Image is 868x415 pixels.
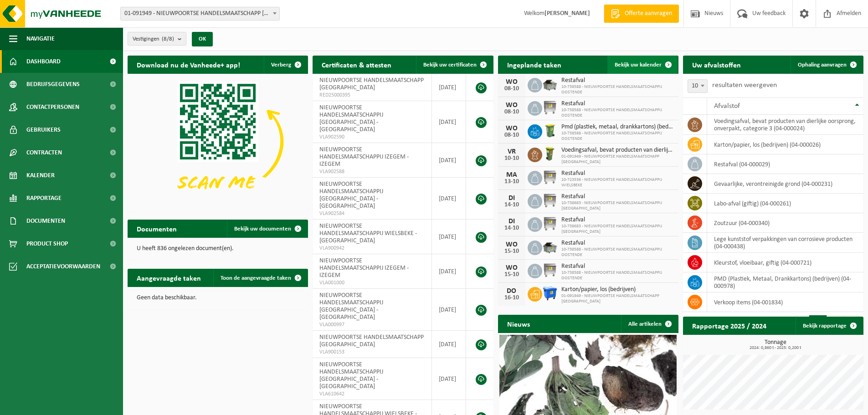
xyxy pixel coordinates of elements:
[688,346,863,350] span: 2024: 0,860 t - 2025: 0,200 t
[319,257,409,279] span: NIEUWPOORTSE HANDELSMAATSCHAPPIJ IZEGEM - IZEGEM
[133,32,174,46] span: Vestigingen
[561,224,674,235] span: 10-738683 - NIEUWPOORTSE HANDELSMAATSCHAPPIJ [GEOGRAPHIC_DATA]
[26,50,61,73] span: Dashboard
[319,390,425,398] span: VLA610642
[688,79,708,93] span: 10
[128,269,210,287] h2: Aangevraagde taken
[561,293,674,304] span: 01-091949 - NIEUWPOORTSE HANDELSMAATSCHAPP [GEOGRAPHIC_DATA]
[707,194,863,213] td: labo-afval (giftig) (04-000261)
[503,171,521,179] div: MA
[544,10,590,17] strong: [PERSON_NAME]
[503,155,521,162] div: 10-10
[137,246,299,252] p: U heeft 836 ongelezen document(en).
[561,247,674,258] span: 10-738588 - NIEUWPOORTSE HANDELSMAATSCHAPPIJ OOSTENDE
[561,170,674,177] span: Restafval
[26,73,80,96] span: Bedrijfsgegevens
[604,5,679,23] a: Offerte aanvragen
[707,135,863,154] td: karton/papier, los (bedrijven) (04-000026)
[213,269,307,287] a: Toon de aangevraagde taken
[319,92,425,99] span: RED25000395
[561,216,674,224] span: Restafval
[707,253,863,272] td: kleurstof, vloeibaar, giftig (04-000721)
[542,123,558,138] img: WB-0240-HPE-GN-50
[503,272,521,278] div: 15-10
[542,193,558,208] img: WB-1100-GAL-GY-02
[503,102,521,109] div: WO
[542,262,558,278] img: WB-1100-GAL-GY-02
[621,315,678,333] a: Alle artikelen
[503,86,521,92] div: 08-10
[319,334,424,348] span: NIEUWPOORTSE HANDELSMAATSCHAPP [GEOGRAPHIC_DATA]
[607,56,678,74] a: Bekijk uw kalender
[503,225,521,231] div: 14-10
[221,275,291,281] span: Toon de aangevraagde taken
[128,56,249,73] h2: Download nu de Vanheede+ app!
[561,263,674,270] span: Restafval
[319,321,425,328] span: VLA000997
[432,74,466,101] td: [DATE]
[561,147,674,154] span: Voedingsafval, bevat producten van dierlijke oorsprong, onverpakt, categorie 3
[319,181,383,210] span: NIEUWPOORTSE HANDELSMAATSCHAPPIJ [GEOGRAPHIC_DATA] - [GEOGRAPHIC_DATA]
[26,96,79,118] span: Contactpersonen
[561,131,674,142] span: 10-738588 - NIEUWPOORTSE HANDELSMAATSCHAPPIJ OOSTENDE
[26,187,62,210] span: Rapportage
[26,164,55,187] span: Kalender
[707,115,863,135] td: voedingsafval, bevat producten van dierlijke oorsprong, onverpakt, categorie 3 (04-000024)
[319,104,383,133] span: NIEUWPOORTSE HANDELSMAATSCHAPPIJ [GEOGRAPHIC_DATA] - [GEOGRAPHIC_DATA]
[503,202,521,208] div: 14-10
[561,240,674,247] span: Restafval
[319,279,425,287] span: VLA001000
[319,223,417,244] span: NIEUWPOORTSE HANDELSMAATSCHAPPIJ WIELSBEKE - [GEOGRAPHIC_DATA]
[192,32,213,46] button: OK
[561,84,674,95] span: 10-738588 - NIEUWPOORTSE HANDELSMAATSCHAPPIJ OOSTENDE
[503,78,521,86] div: WO
[162,36,174,42] count: (8/8)
[423,62,477,68] span: Bekijk uw certificaten
[707,213,863,233] td: zoutzuur (04-000340)
[432,178,466,220] td: [DATE]
[622,9,674,18] span: Offerte aanvragen
[798,62,847,68] span: Ophaling aanvragen
[688,339,863,350] h3: Tonnage
[416,56,493,74] a: Bekijk uw certificaten
[26,27,55,50] span: Navigatie
[137,295,299,301] p: Geen data beschikbaar.
[503,248,521,255] div: 15-10
[561,100,674,108] span: Restafval
[542,286,558,301] img: WB-1100-HPE-BE-01
[503,179,521,185] div: 13-10
[561,123,674,131] span: Pmd (plastiek, metaal, drankkartons) (bedrijven)
[561,177,674,188] span: 10-723536 - NIEUWPOORTSE HANDELSMAATSCHAPPIJ WIELSBEKE
[707,174,863,194] td: gevaarlijke, verontreinigde grond (04-000231)
[264,56,307,74] button: Verberg
[503,148,521,155] div: VR
[319,348,425,356] span: VLA900153
[561,270,674,281] span: 10-738588 - NIEUWPOORTSE HANDELSMAATSCHAPPIJ OOSTENDE
[319,146,409,168] span: NIEUWPOORTSE HANDELSMAATSCHAPPIJ IZEGEM - IZEGEM
[432,254,466,289] td: [DATE]
[319,210,425,217] span: VLA902584
[561,77,674,84] span: Restafval
[707,272,863,292] td: PMD (Plastiek, Metaal, Drankkartons) (bedrijven) (04-000978)
[796,317,863,335] a: Bekijk rapportage
[503,264,521,272] div: WO
[319,361,383,390] span: NIEUWPOORTSE HANDELSMAATSCHAPPIJ [GEOGRAPHIC_DATA] - [GEOGRAPHIC_DATA]
[542,100,558,115] img: WB-1100-GAL-GY-02
[432,101,466,143] td: [DATE]
[319,245,425,252] span: VLA900942
[503,295,521,301] div: 16-10
[561,154,674,165] span: 01-091949 - NIEUWPOORTSE HANDELSMAATSCHAPP [GEOGRAPHIC_DATA]
[503,287,521,295] div: DO
[319,133,425,141] span: VLA902590
[26,255,100,278] span: Acceptatievoorwaarden
[432,331,466,358] td: [DATE]
[542,239,558,255] img: WB-5000-GAL-GY-01
[498,315,539,333] h2: Nieuws
[128,220,186,237] h2: Documenten
[683,56,750,73] h2: Uw afvalstoffen
[319,292,383,321] span: NIEUWPOORTSE HANDELSMAATSCHAPPIJ [GEOGRAPHIC_DATA] - [GEOGRAPHIC_DATA]
[121,7,279,20] span: 01-091949 - NIEUWPOORTSE HANDELSMAATSCHAPP NIEUWPOORT - NIEUWPOORT
[26,232,68,255] span: Product Shop
[313,56,401,73] h2: Certificaten & attesten
[714,102,740,110] span: Afvalstof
